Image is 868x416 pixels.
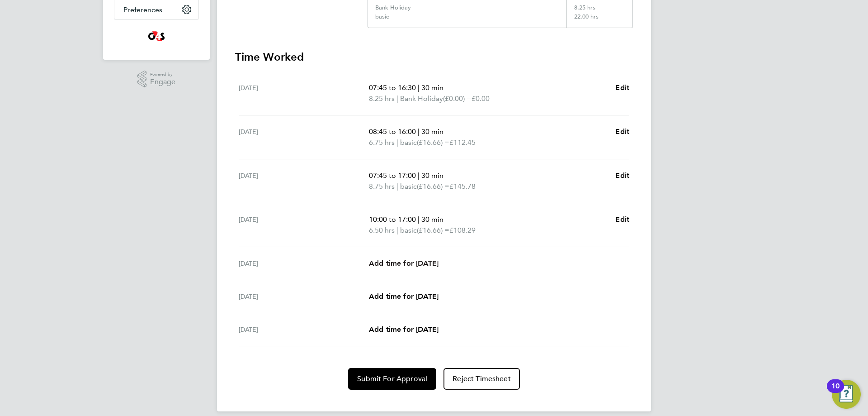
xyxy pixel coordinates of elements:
[369,94,395,103] span: 8.25 hrs
[449,226,476,234] span: £108.29
[146,29,167,43] img: g4s4-logo-retina.png
[396,138,398,147] span: |
[449,182,476,191] span: £145.78
[357,374,427,383] span: Submit For Approval
[369,171,416,180] span: 07:45 to 17:00
[396,94,398,103] span: |
[421,83,443,92] span: 30 min
[421,215,443,224] span: 30 min
[443,368,520,390] button: Reject Timesheet
[615,171,629,180] span: Edit
[566,4,632,13] div: 8.25 hrs
[348,368,436,390] button: Submit For Approval
[137,71,176,88] a: Powered byEngage
[239,291,369,302] div: [DATE]
[472,94,490,103] span: £0.00
[396,226,398,234] span: |
[239,258,369,269] div: [DATE]
[417,226,449,234] span: (£16.66) =
[369,83,416,92] span: 07:45 to 16:30
[443,94,472,103] span: (£0.00) =
[375,4,411,11] div: Bank Holiday
[615,83,629,92] span: Edit
[369,292,439,301] span: Add time for [DATE]
[239,214,369,236] div: [DATE]
[150,78,175,86] span: Engage
[369,258,439,269] a: Add time for [DATE]
[375,13,389,20] div: basic
[123,5,162,14] span: Preferences
[239,170,369,192] div: [DATE]
[400,181,417,192] span: basic
[615,82,629,93] a: Edit
[453,374,511,383] span: Reject Timesheet
[832,380,861,409] button: Open Resource Center, 10 new notifications
[566,13,632,28] div: 22.00 hrs
[449,138,476,147] span: £112.45
[421,127,443,136] span: 30 min
[831,386,840,398] div: 10
[615,214,629,225] a: Edit
[369,259,439,268] span: Add time for [DATE]
[114,29,199,43] a: Go to home page
[369,291,439,302] a: Add time for [DATE]
[239,324,369,335] div: [DATE]
[369,324,439,335] a: Add time for [DATE]
[369,215,416,224] span: 10:00 to 17:00
[150,71,175,78] span: Powered by
[400,93,443,104] span: Bank Holiday
[239,126,369,148] div: [DATE]
[369,138,395,147] span: 6.75 hrs
[418,127,420,136] span: |
[417,182,449,191] span: (£16.66) =
[417,138,449,147] span: (£16.66) =
[418,215,420,224] span: |
[400,225,417,236] span: basic
[418,83,420,92] span: |
[615,215,629,224] span: Edit
[235,50,633,64] h3: Time Worked
[369,325,439,334] span: Add time for [DATE]
[369,226,395,234] span: 6.50 hrs
[396,182,398,191] span: |
[400,137,417,148] span: basic
[615,170,629,181] a: Edit
[418,171,420,180] span: |
[369,182,395,191] span: 8.75 hrs
[615,127,629,136] span: Edit
[421,171,443,180] span: 30 min
[369,127,416,136] span: 08:45 to 16:00
[615,126,629,137] a: Edit
[239,82,369,104] div: [DATE]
